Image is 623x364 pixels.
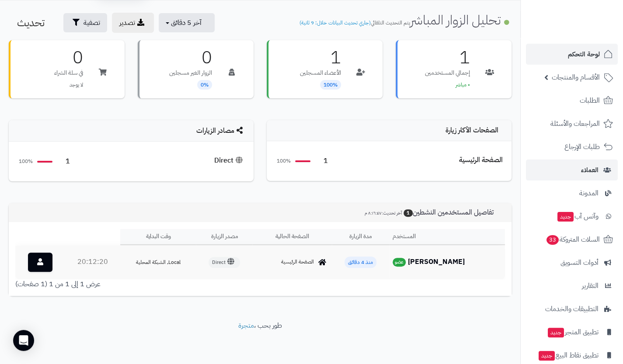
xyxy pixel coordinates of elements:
[169,49,212,66] h3: 0
[209,257,240,268] span: Direct
[197,80,212,90] span: 0%
[526,275,618,296] a: التقارير
[568,48,600,60] span: لوحة التحكم
[332,229,389,245] th: مدة الزيارة
[545,303,599,315] span: التطبيقات والخدمات
[548,328,564,337] span: جديد
[63,13,107,32] button: تصفية
[526,44,618,65] a: لوحة التحكم
[459,155,503,165] div: الصفحة الرئيسية
[456,81,470,89] span: • مباشر
[171,17,202,28] span: آخر 5 دقائق
[546,235,559,245] span: 33
[252,229,332,245] th: الصفحة الحالية
[299,19,371,27] span: (جاري تحديث البيانات خلال: 9 ثانية)
[408,257,465,267] strong: [PERSON_NAME]
[582,280,599,292] span: التقارير
[552,71,600,83] span: الأقسام والمنتجات
[579,187,599,199] span: المدونة
[580,94,600,107] span: الطلبات
[526,229,618,250] a: السلات المتروكة33
[57,156,70,166] span: 1
[299,13,512,27] h1: تحليل الزوار المباشر
[526,252,618,273] a: أدوات التسويق
[65,246,120,279] td: 20:12:20
[315,156,328,166] span: 1
[84,17,100,28] span: تصفية
[358,208,505,217] h3: تفاصيل المستخدمين النشطين
[526,136,618,157] a: طلبات الإرجاع
[538,349,599,361] span: تطبيق نقاط البيع
[425,69,470,77] p: إجمالي المستخدمين
[526,113,618,134] a: المراجعات والأسئلة
[550,118,600,130] span: المراجعات والأسئلة
[196,229,252,245] th: مصدر الزيارة
[389,229,505,245] th: المستخدم
[9,279,260,289] div: عرض 1 إلى 1 من 1 (1 صفحات)
[560,257,599,269] span: أدوات التسويق
[526,206,618,227] a: وآتس آبجديد
[526,159,618,180] a: العملاء
[214,156,245,166] div: Direct
[404,209,413,217] span: 1
[159,13,215,32] button: آخر 5 دقائق
[54,49,83,66] h3: 0
[564,141,600,153] span: طلبات الإرجاع
[526,90,618,111] a: الطلبات
[238,320,254,331] a: متجرة
[275,127,503,135] h4: الصفحات الأكثر زيارة
[393,258,406,267] span: عضو
[17,127,245,135] h4: مصادر الزيارات
[54,69,83,77] p: في سلة الشراء
[546,233,600,246] span: السلات المتروكة
[581,164,599,176] span: العملاء
[281,258,314,266] span: الصفحة الرئيسية
[13,330,34,351] div: Open Intercom Messenger
[136,258,181,266] span: Local, الشبكة المحلية
[112,13,154,33] a: تصدير
[320,80,341,90] span: 100%
[275,157,291,165] span: 100%
[300,69,341,77] p: الأعضاء المسجلين
[365,210,382,216] span: ٨:١٦:٤٧ م
[526,298,618,319] a: التطبيقات والخدمات
[17,158,33,165] span: 100%
[299,19,410,27] small: يتم التحديث التلقائي
[169,69,212,77] p: الزوار الغير مسجلين
[526,322,618,343] a: تطبيق المتجرجديد
[564,16,615,34] img: logo-2.png
[10,13,59,32] button: تحديث
[539,351,555,361] span: جديد
[547,326,599,338] span: تطبيق المتجر
[300,49,341,66] h3: 1
[70,81,83,89] span: لا يوجد
[526,183,618,204] a: المدونة
[17,15,45,31] span: تحديث
[345,257,376,268] span: منذ 4 دقائق
[557,210,599,222] span: وآتس آب
[365,210,402,216] small: آخر تحديث:
[425,49,470,66] h3: 1
[120,229,196,245] th: وقت البداية
[557,212,574,222] span: جديد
